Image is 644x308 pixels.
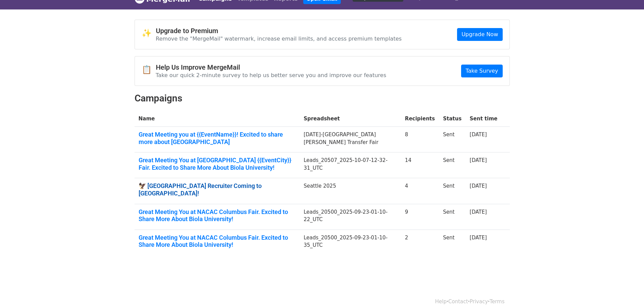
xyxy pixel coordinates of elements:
[300,178,401,204] td: Seattle 2025
[156,35,402,42] p: Remove the "MergeMail" watermark, increase email limits, and access premium templates
[470,157,487,163] a: [DATE]
[435,299,447,305] a: Help
[300,204,401,230] td: Leads_20500_2025-09-23-01-10-22_UTC
[470,235,487,241] a: [DATE]
[470,209,487,215] a: [DATE]
[470,132,487,138] a: [DATE]
[300,230,401,255] td: Leads_20500_2025-09-23-01-10-35_UTC
[142,65,156,75] span: 📋
[139,208,296,223] a: Great Meeting You at NACAC Columbus Fair. Excited to Share More About Biola University!
[401,230,439,255] td: 2
[490,299,504,305] a: Terms
[300,152,401,178] td: Leads_20507_2025-10-07-12-32-31_UTC
[461,65,502,77] a: Take Survey
[139,234,296,248] a: Great Meeting You at NACAC Columbus Fair. Excited to Share More About Biola University!
[610,276,644,308] iframe: Chat Widget
[401,111,439,127] th: Recipients
[439,230,466,255] td: Sent
[439,111,466,127] th: Status
[401,178,439,204] td: 4
[448,299,468,305] a: Contact
[300,111,401,127] th: Spreadsheet
[401,204,439,230] td: 9
[156,27,402,35] h4: Upgrade to Premium
[135,111,300,127] th: Name
[156,63,386,71] h4: Help Us Improve MergeMail
[142,28,156,38] span: ✨
[439,152,466,178] td: Sent
[300,127,401,152] td: [DATE]-[GEOGRAPHIC_DATA][PERSON_NAME] Transfer Fair
[139,182,296,197] a: 🦅 [GEOGRAPHIC_DATA] Recruiter Coming to [GEOGRAPHIC_DATA]!
[401,152,439,178] td: 14
[439,178,466,204] td: Sent
[439,204,466,230] td: Sent
[401,127,439,152] td: 8
[139,131,296,145] a: Great Meeting you at {{EventName}}! Excited to share more about [GEOGRAPHIC_DATA]
[457,28,502,41] a: Upgrade Now
[470,183,487,189] a: [DATE]
[139,157,296,171] a: Great Meeting You at [GEOGRAPHIC_DATA] {{EventCity}} Fair. Excited to Share More About Biola Univ...
[466,111,501,127] th: Sent time
[439,127,466,152] td: Sent
[135,93,510,104] h2: Campaigns
[156,72,386,79] p: Take our quick 2-minute survey to help us better serve you and improve our features
[470,299,488,305] a: Privacy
